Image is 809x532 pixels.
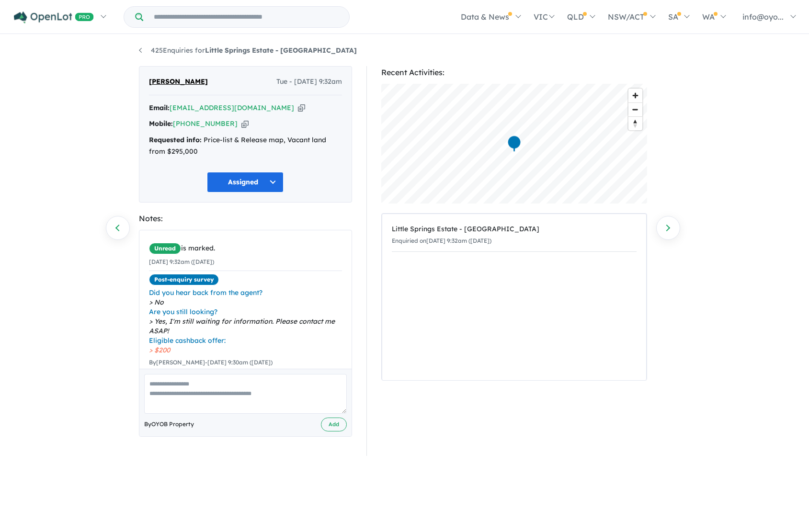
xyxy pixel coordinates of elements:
button: Copy [298,103,305,113]
div: Little Springs Estate - [GEOGRAPHIC_DATA] [392,224,637,235]
a: 425Enquiries forLittle Springs Estate - [GEOGRAPHIC_DATA] [139,46,357,55]
span: $200 [149,345,342,355]
small: By [PERSON_NAME] - [DATE] 9:30am ([DATE]) [149,359,273,366]
small: [DATE] 9:32am ([DATE]) [149,258,214,265]
span: [PERSON_NAME] [149,76,208,88]
span: Post-enquiry survey [149,274,219,285]
strong: Requested info: [149,136,202,144]
span: Unread [149,243,181,254]
strong: Email: [149,103,170,112]
span: No [149,297,342,307]
i: Eligible cashback offer: [149,336,226,345]
button: Copy [241,119,249,129]
strong: Little Springs Estate - [GEOGRAPHIC_DATA] [205,46,357,55]
div: is marked. [149,243,342,254]
input: Try estate name, suburb, builder or developer [145,7,347,27]
button: Assigned [207,172,284,192]
button: Reset bearing to north [628,116,642,130]
button: Zoom out [628,102,642,116]
small: Enquiried on [DATE] 9:32am ([DATE]) [392,237,491,244]
button: Add [321,418,347,431]
div: Recent Activities: [381,66,647,79]
span: Tue - [DATE] 9:32am [276,76,342,88]
div: Notes: [139,212,352,225]
span: Are you still looking? [149,307,342,317]
div: Price-list & Release map, Vacant land from $295,000 [149,135,342,158]
a: Little Springs Estate - [GEOGRAPHIC_DATA]Enquiried on[DATE] 9:32am ([DATE]) [392,219,637,252]
span: info@oyo... [742,12,784,22]
a: [PHONE_NUMBER] [173,119,238,128]
a: [EMAIL_ADDRESS][DOMAIN_NAME] [170,103,294,112]
span: Did you hear back from the agent? [149,288,342,297]
span: Yes, I'm still waiting for information. Please contact me ASAP! [149,317,342,336]
strong: Mobile: [149,119,173,128]
canvas: Map [381,84,647,204]
span: By OYOB Property [144,419,194,429]
button: Zoom in [628,89,642,102]
div: Map marker [507,135,521,153]
nav: breadcrumb [139,45,671,57]
img: Openlot PRO Logo White [14,11,94,23]
span: Reset bearing to north [628,117,642,130]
